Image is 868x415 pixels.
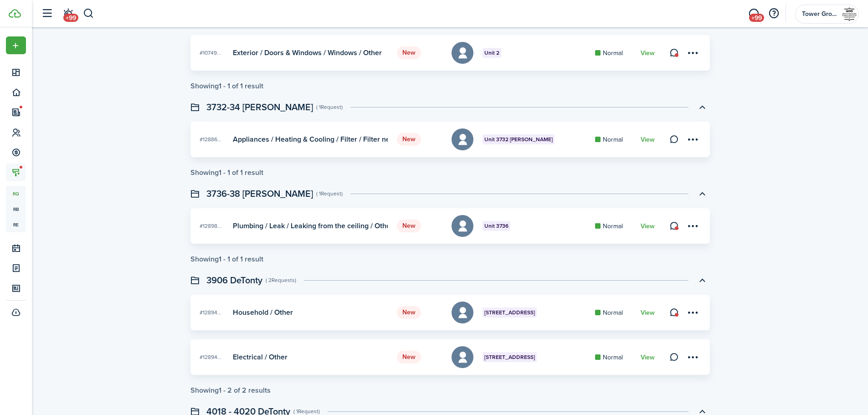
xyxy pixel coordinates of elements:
a: View [641,309,655,317]
button: Open menu [6,36,26,54]
img: TenantCloud [9,9,21,18]
a: View [641,50,655,57]
span: Unit 2 [484,49,499,57]
badge: Unit 3732 Bamberger [483,134,555,144]
div: Showing result [190,82,263,90]
pagination-page-total: 1 - 1 of 1 [219,254,243,264]
a: Notifications [59,2,77,26]
button: Toggle accordion [694,272,710,288]
span: [STREET_ADDRESS] [484,308,535,317]
button: Toggle accordion [694,99,710,115]
swimlane-title: 3736-38 [PERSON_NAME] [206,187,313,200]
a: re [6,217,26,232]
img: Tower Grove Community Development Corporation [842,7,857,21]
span: [STREET_ADDRESS] [484,353,535,361]
maintenance-list-swimlane-item: Toggle accordion [190,35,710,90]
div: Showing result [190,169,263,177]
span: #12894... [200,308,221,317]
maintenance-list-swimlane-item: Toggle accordion [190,208,710,263]
badge: Unit 3736 [483,221,510,231]
span: #12898... [200,222,221,230]
card-title: Plumbing / Leak / Leaking from the ceiling / Other [233,222,388,230]
card-mark: Normal [595,308,632,318]
status: New [397,220,421,232]
status: New [397,306,421,319]
maintenance-list-swimlane-item: Toggle accordion [190,295,710,395]
card-title: Exterior / Doors & Windows / Windows / Other [233,49,382,57]
span: Unit 3732 [PERSON_NAME] [484,135,553,143]
button: Open sidebar [38,5,56,22]
a: Messaging [745,2,762,26]
card-title: Household / Other [233,308,293,317]
div: Showing results [190,386,271,395]
button: Open resource center [766,6,781,21]
card-mark: Normal [595,353,632,362]
card-title: Appliances / Heating & Cooling / Filter / Filter needs changing [233,135,388,143]
swimlane-subtitle: ( 2 Requests ) [266,276,296,284]
status: New [397,46,421,59]
status: New [397,133,421,146]
span: #10749... [200,49,221,57]
a: View [641,223,655,230]
swimlane-subtitle: ( 1 Request ) [316,103,343,111]
span: Tower Grove Community Development Corporation [802,11,838,17]
badge: Unit 2 [483,48,501,58]
span: #12886... [200,135,221,143]
maintenance-list-swimlane-item: Toggle accordion [190,122,710,177]
a: rb [6,201,26,217]
button: Search [83,6,94,21]
swimlane-title: 3906 DeTonty [206,273,262,287]
pagination-page-total: 1 - 2 of 2 [219,385,247,395]
status: New [397,351,421,364]
card-title: Electrical / Other [233,353,288,361]
button: Toggle accordion [694,186,710,201]
a: View [641,136,655,143]
card-mark: Normal [595,135,632,144]
card-mark: Normal [595,221,632,231]
span: +99 [749,14,764,22]
span: +99 [63,14,78,22]
swimlane-subtitle: ( 1 Request ) [316,190,343,198]
span: Unit 3736 [484,222,508,230]
badge: Unit 3906 1st floor [483,307,537,318]
div: Showing result [190,255,263,263]
span: #12894... [200,353,221,361]
swimlane-title: 3732-34 [PERSON_NAME] [206,100,313,114]
a: View [641,354,655,361]
pagination-page-total: 1 - 1 of 1 [219,81,243,91]
card-mark: Normal [595,48,632,58]
a: rq [6,186,26,201]
pagination-page-total: 1 - 1 of 1 [219,167,243,178]
badge: Unit 3906 1st floor [483,352,537,362]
